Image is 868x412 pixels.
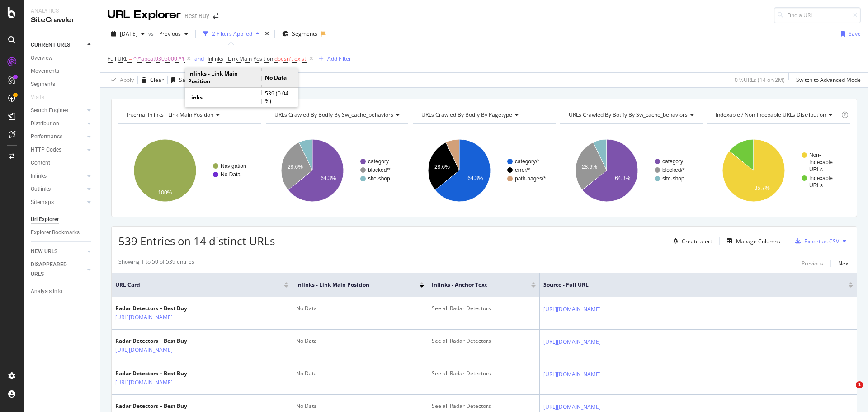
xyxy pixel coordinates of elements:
div: Url Explorer [31,215,59,224]
a: Inlinks [31,171,85,181]
text: 100% [158,189,172,196]
text: Indexable [809,175,833,181]
div: Segments [31,80,55,89]
a: [URL][DOMAIN_NAME] [115,378,173,387]
div: Explorer Bookmarks [31,228,80,237]
text: 64.3% [321,175,336,181]
a: Analysis Info [31,287,94,296]
h4: URLs Crawled By Botify By sw_cache_behaviors [273,108,407,122]
text: category [662,158,683,165]
a: [URL][DOMAIN_NAME] [543,337,601,346]
text: blocked/* [662,167,685,173]
div: A chart. [266,131,407,210]
div: Analysis Info [31,287,62,296]
text: 28.6% [288,164,303,170]
text: No Data [221,171,241,178]
div: SiteCrawler [31,15,93,25]
text: 28.6% [582,164,597,170]
a: Search Engines [31,106,85,115]
span: Indexable / Non-Indexable URLs distribution [716,111,826,118]
text: URLs [809,166,823,173]
div: Switch to Advanced Mode [796,76,861,84]
div: Outlinks [31,185,51,194]
div: times [263,29,271,38]
span: vs [148,30,156,38]
span: URL Card [115,281,282,289]
div: 0 % URLs ( 14 on 2M ) [735,76,785,84]
span: Inlinks - Link Main Position [296,281,406,289]
button: Previous [802,258,823,269]
text: Indexable [809,159,833,166]
div: Radar Detectors – Best Buy [115,337,212,345]
button: Switch to Advanced Mode [793,73,861,87]
div: Performance [31,132,62,142]
span: Inlinks - Link Main Position [208,55,273,62]
button: [DATE] [108,27,148,41]
span: 539 Entries on 14 distinct URLs [118,233,275,248]
div: Overview [31,53,52,63]
svg: A chart. [118,131,260,210]
h4: URLs Crawled By Botify By pagetype [420,108,547,122]
div: Distribution [31,119,59,128]
div: Movements [31,66,59,76]
div: Create alert [682,237,712,245]
span: 1 [856,381,863,388]
text: site-shop [662,175,684,182]
td: Links [185,88,261,107]
a: Performance [31,132,85,142]
button: and [194,54,204,63]
div: Visits [31,93,44,102]
div: Save [179,76,191,84]
div: Sitemaps [31,198,54,207]
div: arrow-right-arrow-left [213,13,218,19]
a: [URL][DOMAIN_NAME] [543,370,601,379]
iframe: Intercom live chat [837,381,859,403]
div: Best Buy [184,11,209,20]
text: path-pages/* [515,175,546,182]
span: Previous [156,30,181,38]
a: Content [31,158,94,168]
div: A chart. [413,131,554,210]
button: Apply [108,73,134,87]
svg: A chart. [707,131,849,210]
td: Inlinks - Link Main Position [185,68,261,87]
button: Manage Columns [723,236,780,246]
a: CURRENT URLS [31,40,85,50]
button: 2 Filters Applied [199,27,263,41]
a: Overview [31,53,94,63]
td: No Data [261,68,298,87]
span: Internal Inlinks - Link Main Position [127,111,213,118]
div: Clear [150,76,164,84]
button: Add Filter [315,53,351,64]
div: NEW URLS [31,247,57,256]
div: No Data [296,337,424,345]
text: category [368,158,389,165]
div: Add Filter [327,55,351,62]
span: Inlinks - Anchor Text [432,281,518,289]
button: Save [837,27,861,41]
a: Explorer Bookmarks [31,228,94,237]
div: Radar Detectors – Best Buy [115,402,212,410]
text: site-shop [368,175,390,182]
div: See all Radar Detectors [432,337,536,345]
div: See all Radar Detectors [432,402,536,410]
div: No Data [296,369,424,378]
div: Inlinks [31,171,47,181]
button: Segments [278,27,321,41]
text: error/* [515,167,530,173]
span: Segments [292,30,317,38]
div: Showing 1 to 50 of 539 entries [118,258,194,269]
input: Find a URL [774,7,861,23]
svg: A chart. [560,131,702,210]
text: Navigation [221,163,246,169]
div: URL Explorer [108,7,181,23]
div: No Data [296,304,424,313]
text: URLs [809,182,823,189]
a: Sitemaps [31,198,85,207]
div: No Data [296,402,424,410]
text: category/* [515,158,539,165]
div: Next [838,260,850,267]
